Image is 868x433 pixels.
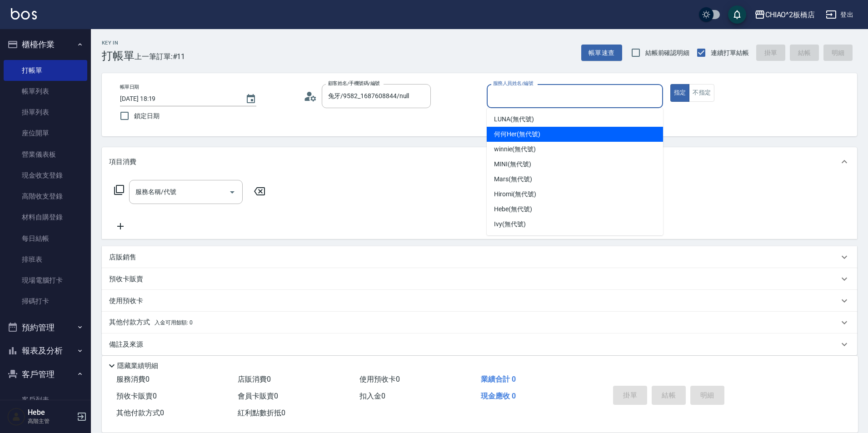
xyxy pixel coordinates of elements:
[102,268,857,290] div: 預收卡販賣
[4,363,87,386] button: 客戶管理
[711,48,749,58] span: 連續打單結帳
[109,253,136,262] p: 店販銷售
[670,84,690,102] button: 指定
[822,6,857,23] button: 登出
[4,144,87,165] a: 營業儀表板
[494,159,531,169] span: MINI (無代號)
[494,219,526,229] span: Ivy (無代號)
[728,5,746,24] button: save
[116,375,150,383] span: 服務消費 0
[494,174,532,184] span: Mars (無代號)
[494,114,534,124] span: LUNA (無代號)
[238,408,285,417] span: 紅利點數折抵 0
[116,392,157,400] span: 預收卡販賣 0
[120,91,236,106] input: YYYY/MM/DD hh:mm
[751,5,819,24] button: CHIAO^2板橋店
[102,312,857,333] div: 其他付款方式入金可用餘額: 0
[28,417,74,425] p: 高階主管
[109,157,136,167] p: 項目消費
[4,291,87,312] a: 掃碼打卡
[481,392,516,400] span: 現金應收 0
[4,33,87,56] button: 櫃檯作業
[240,88,262,110] button: Choose date, selected date is 2025-08-16
[494,144,535,154] span: winnie (無代號)
[109,274,143,284] p: 預收卡販賣
[120,84,139,90] label: 帳單日期
[134,111,160,121] span: 鎖定日期
[102,40,135,46] h2: Key In
[494,189,536,199] span: Hiromi (無代號)
[4,102,87,123] a: 掛單列表
[109,296,143,306] p: 使用預收卡
[109,318,193,328] p: 其他付款方式
[494,129,540,139] span: 何何Her (無代號)
[765,9,815,20] div: CHIAO^2板橋店
[116,408,164,417] span: 其他付款方式 0
[102,147,857,176] div: 項目消費
[117,361,158,371] p: 隱藏業績明細
[4,165,87,186] a: 現金收支登錄
[7,408,25,426] img: Person
[4,339,87,363] button: 報表及分析
[4,270,87,291] a: 現場電腦打卡
[4,186,87,207] a: 高階收支登錄
[135,51,185,62] span: 上一筆訂單:#11
[328,80,380,87] label: 顧客姓名/手機號碼/編號
[494,204,532,214] span: Hebe (無代號)
[11,8,37,20] img: Logo
[4,249,87,270] a: 排班表
[102,50,135,62] h3: 打帳單
[4,123,87,144] a: 座位開單
[4,228,87,249] a: 每日結帳
[359,375,400,383] span: 使用預收卡 0
[4,389,87,410] a: 客戶列表
[359,392,385,400] span: 扣入金 0
[4,81,87,102] a: 帳單列表
[238,375,271,383] span: 店販消費 0
[645,48,690,58] span: 結帳前確認明細
[4,60,87,81] a: 打帳單
[493,80,533,87] label: 服務人員姓名/編號
[102,290,857,312] div: 使用預收卡
[4,316,87,339] button: 預約管理
[4,207,87,228] a: 材料自購登錄
[481,375,516,383] span: 業績合計 0
[689,84,714,102] button: 不指定
[28,408,74,417] h5: Hebe
[109,340,143,349] p: 備註及來源
[102,333,857,355] div: 備註及來源
[581,45,622,61] button: 帳單速查
[155,319,193,326] span: 入金可用餘額: 0
[225,185,239,199] button: Open
[238,392,278,400] span: 會員卡販賣 0
[102,246,857,268] div: 店販銷售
